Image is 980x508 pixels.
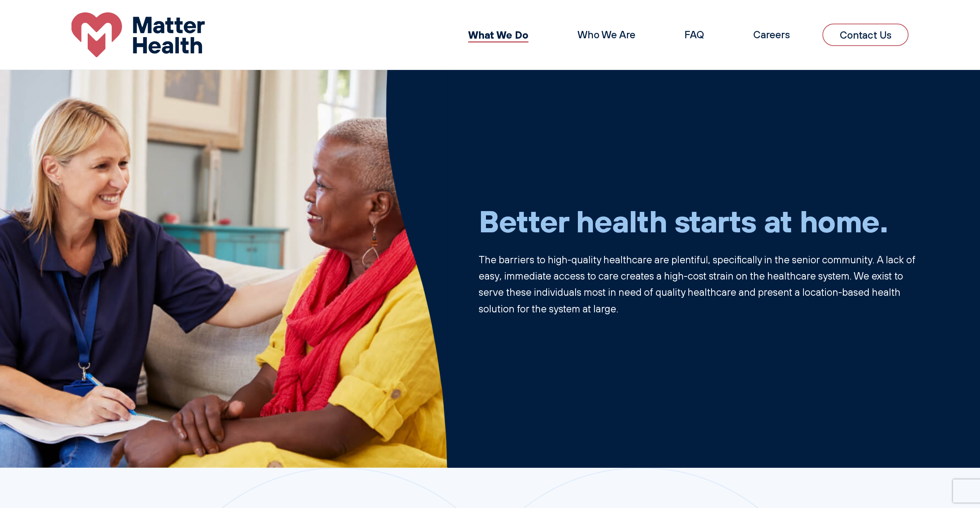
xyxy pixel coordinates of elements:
a: Careers [753,28,790,41]
h1: Better health starts at home. [479,202,926,239]
a: Who We Are [577,28,635,41]
a: FAQ [684,28,704,41]
p: The barriers to high-quality healthcare are plentiful, specifically in the senior community. A la... [479,251,926,317]
a: What We Do [468,28,528,41]
a: Contact Us [822,24,909,46]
